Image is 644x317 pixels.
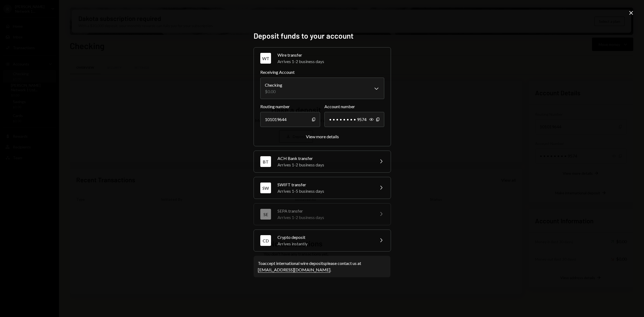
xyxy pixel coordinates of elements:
[260,53,271,64] div: WT
[254,48,391,69] button: WTWire transferArrives 1-2 business days
[277,155,371,162] div: ACH Bank transfer
[306,134,339,139] div: View more details
[260,69,384,75] label: Receiving Account
[277,58,384,65] div: Arrives 1-2 business days
[254,151,391,172] button: BTACH Bank transferArrives 1-2 business days
[260,78,384,99] button: Receiving Account
[254,177,391,199] button: SWSWIFT transferArrives 1-5 business days
[258,267,330,273] a: [EMAIL_ADDRESS][DOMAIN_NAME]
[277,241,371,247] div: Arrives instantly
[258,260,386,273] div: To accept international wire deposits please contact us at .
[260,183,271,193] div: SW
[277,181,371,188] div: SWIFT transfer
[254,203,391,225] button: SESEPA transferArrives 1-2 business days
[277,188,371,194] div: Arrives 1-5 business days
[254,31,390,41] h2: Deposit funds to your account
[260,156,271,167] div: BT
[260,69,384,140] div: WTWire transferArrives 1-2 business days
[277,52,384,58] div: Wire transfer
[306,134,339,140] button: View more details
[277,208,371,214] div: SEPA transfer
[260,209,271,220] div: SE
[277,162,371,168] div: Arrives 1-2 business days
[324,103,384,110] label: Account number
[260,235,271,246] div: CD
[277,214,371,221] div: Arrives 1-2 business days
[260,103,320,110] label: Routing number
[260,112,320,127] div: 101019644
[277,234,371,241] div: Crypto deposit
[324,112,384,127] div: • • • • • • • • 9574
[254,230,391,251] button: CDCrypto depositArrives instantly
